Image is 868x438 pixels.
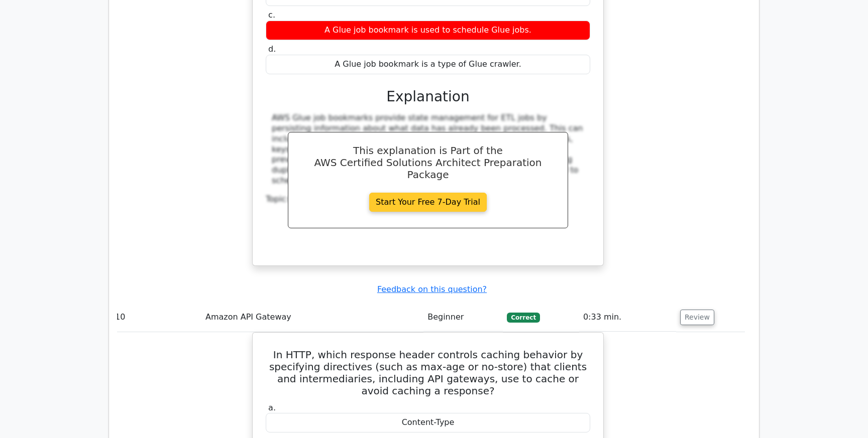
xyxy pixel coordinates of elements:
h5: In HTTP, which response header controls caching behavior by specifying directives (such as max-ag... [265,349,591,397]
td: Amazon API Gateway [201,303,423,332]
div: A Glue job bookmark is a type of Glue crawler. [266,55,590,74]
span: a. [268,403,276,412]
a: Feedback on this question? [377,284,487,294]
div: Content-Type [266,413,590,432]
a: Start Your Free 7-Day Trial [369,193,487,212]
div: AWS Glue job bookmarks provide state management for ETL jobs by persisting information about what... [272,113,584,186]
div: Topic: [266,194,590,205]
td: Beginner [423,303,503,332]
button: Review [680,310,714,325]
span: c. [268,10,275,20]
td: 0:33 min. [579,303,676,332]
h3: Explanation [272,88,584,105]
div: A Glue job bookmark is used to schedule Glue jobs. [266,21,590,40]
span: d. [268,44,276,54]
td: 10 [111,303,201,332]
span: Correct [507,313,539,323]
